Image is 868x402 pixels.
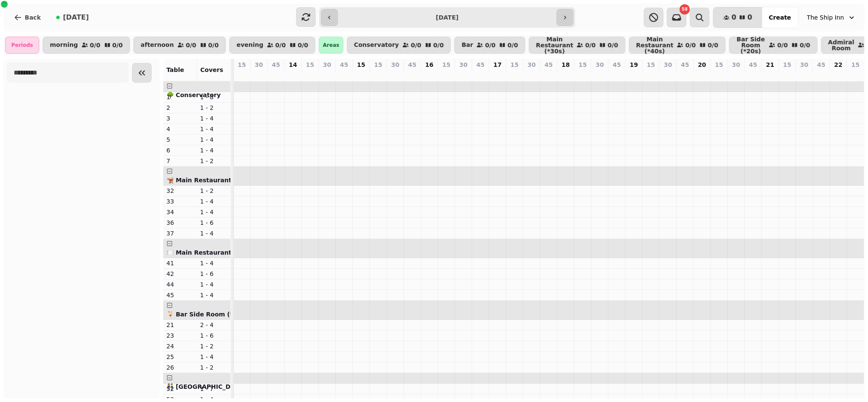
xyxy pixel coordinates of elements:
p: 0 [256,71,262,79]
p: 0 [648,71,655,79]
p: 45 [476,60,484,69]
p: 0 / 0 [208,42,219,48]
p: 1 - 7 [200,385,227,393]
p: 0 [716,71,723,79]
p: 0 [460,71,467,79]
div: Periods [5,37,39,54]
p: 30 [255,60,263,69]
p: 0 [562,71,569,79]
span: Create [769,14,791,20]
button: [DATE] [49,7,96,28]
span: 0 [732,14,736,21]
p: 7 [167,157,193,165]
button: Main Restaurant (*30s)0/00/0 [529,37,626,54]
p: 0 [375,71,382,79]
p: 15 [783,60,791,69]
p: 1 [167,93,193,101]
span: 0 [747,14,752,21]
p: 22 [834,60,842,69]
p: 0 / 0 [411,42,421,48]
p: 1 - 4 [200,197,227,206]
p: 0 [324,71,331,79]
p: 42 [167,270,193,278]
p: 23 [167,331,193,340]
p: 45 [749,60,757,69]
p: Admiral Room [828,39,854,51]
p: 30 [323,60,331,69]
p: 0 [511,71,518,79]
p: 0 [852,71,859,79]
p: 25 [167,353,193,361]
p: 1 - 4 [200,208,227,216]
p: 1 - 4 [200,125,227,133]
span: 🫕 Main Restaurant (*30s) [167,177,254,184]
p: 0 [750,71,757,79]
button: Create [762,7,798,28]
p: 0 [409,71,416,79]
p: 0 / 0 [433,42,444,48]
p: 30 [459,60,467,69]
p: 30 [596,60,604,69]
p: 0 / 0 [585,42,596,48]
p: 15 [647,60,655,69]
p: 30 [800,60,808,69]
p: 36 [167,218,193,227]
p: 21 [167,321,193,329]
button: afternoon0/00/0 [133,37,226,54]
span: 👫 [GEOGRAPHIC_DATA] [167,383,246,390]
p: 41 [167,259,193,267]
p: 0 [307,71,314,79]
p: 0 [290,71,297,79]
p: 15 [442,60,450,69]
span: The Ship Inn [807,13,844,22]
p: 15 [238,60,246,69]
span: 🍽️ Main Restaurant (*40s) [167,249,254,256]
p: Main Restaurant (*30s) [536,36,574,54]
p: 0 [358,71,365,79]
button: Conservatory0/00/0 [347,37,451,54]
p: 0 [477,71,484,79]
p: 45 [408,60,416,69]
p: 26 [167,363,193,372]
p: afternoon [141,42,174,49]
span: 58 [682,7,688,11]
p: 0 [273,71,280,79]
p: 0 / 0 [112,42,123,48]
p: 0 [545,71,552,79]
span: 🍹 Bar Side Room (*20s) [167,311,248,318]
p: 0 [239,71,245,79]
p: 0 / 0 [485,42,496,48]
p: 52 [167,385,193,393]
p: 0 [631,71,637,79]
p: 30 [391,60,399,69]
p: 1 - 4 [200,259,227,267]
p: 34 [167,208,193,216]
p: 1 - 6 [200,218,227,227]
p: morning [50,42,78,49]
p: Bar Side Room (*20s) [736,36,766,54]
p: 0 [614,71,620,79]
p: 20 [698,60,706,69]
p: 1 - 4 [200,146,227,155]
p: 15 [510,60,519,69]
p: 0 [494,71,501,79]
p: 0 [835,71,842,79]
p: 0 / 0 [777,42,788,48]
p: 1 - 2 [200,157,227,165]
p: 14 [289,60,297,69]
button: Back [7,7,48,28]
p: 32 [167,187,193,195]
p: 1 - 4 [200,353,227,361]
p: 21 [766,60,774,69]
button: morning0/00/0 [43,37,130,54]
p: 33 [167,197,193,206]
p: 18 [562,60,570,69]
p: 1 - 4 [200,135,227,144]
p: 30 [732,60,740,69]
p: 17 [493,60,502,69]
p: 0 [784,71,791,79]
div: Areas [319,37,343,54]
p: 2 - 4 [200,321,227,329]
p: 4 [167,125,193,133]
span: Table [167,66,185,73]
